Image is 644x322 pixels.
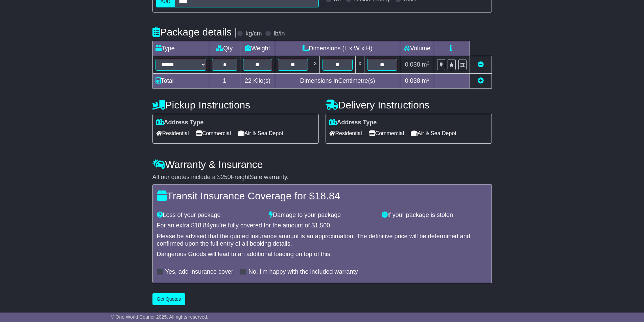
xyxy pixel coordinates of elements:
[266,212,378,219] div: Damage to your package
[157,251,487,258] div: Dangerous Goods will lead to an additional loading on top of this.
[311,56,319,74] td: x
[369,128,404,139] span: Commercial
[238,128,283,139] span: Air & Sea Depot
[422,61,430,68] span: m
[157,233,487,247] div: Please be advised that the quoted insurance amount is an approximation. The definitive price will...
[152,99,319,110] h4: Pickup Instructions
[156,119,204,126] label: Address Type
[245,77,252,84] span: 22
[329,128,362,139] span: Residential
[405,77,420,84] span: 0.038
[378,212,491,219] div: If your package is stolen
[405,61,420,68] span: 0.038
[111,314,209,320] span: © One World Courier 2025. All rights reserved.
[275,41,400,56] td: Dimensions (L x W x H)
[152,74,209,89] td: Total
[478,61,484,68] a: Remove this item
[195,222,210,229] span: 18.84
[152,41,209,56] td: Type
[427,60,430,66] sup: 3
[400,41,434,56] td: Volume
[326,99,492,110] h4: Delivery Instructions
[152,26,237,38] h4: Package details |
[221,174,231,180] span: 250
[209,74,240,89] td: 1
[273,30,285,38] label: lb/in
[315,222,330,229] span: 1,500
[315,190,340,201] span: 18.84
[411,128,456,139] span: Air & Sea Depot
[196,128,231,139] span: Commercial
[153,212,266,219] div: Loss of your package
[156,128,189,139] span: Residential
[329,119,377,126] label: Address Type
[356,56,364,74] td: x
[152,159,492,170] h4: Warranty & Insurance
[240,74,275,89] td: Kilo(s)
[240,41,275,56] td: Weight
[209,41,240,56] td: Qty
[152,174,492,181] div: All our quotes include a $ FreightSafe warranty.
[275,74,400,89] td: Dimensions in Centimetre(s)
[245,30,262,38] label: kg/cm
[478,77,484,84] a: Add new item
[422,77,430,84] span: m
[427,77,430,82] sup: 3
[157,190,487,201] h4: Transit Insurance Coverage for $
[157,222,487,229] div: For an extra $ you're fully covered for the amount of $ .
[152,293,186,305] button: Get Quotes
[248,268,358,276] label: No, I'm happy with the included warranty
[165,268,233,276] label: Yes, add insurance cover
